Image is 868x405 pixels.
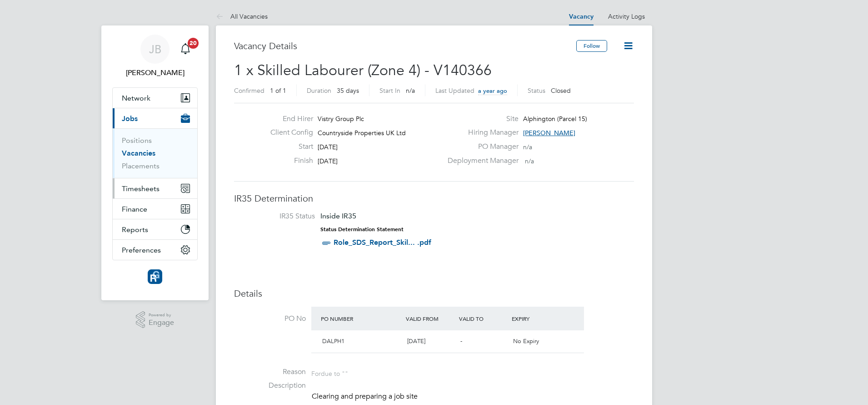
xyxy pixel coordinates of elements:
[322,337,344,345] span: DALPH1
[234,367,306,377] label: Reason
[318,157,338,165] span: [DATE]
[318,129,406,137] span: Countryside Properties UK Ltd
[307,86,331,95] label: Duration
[523,115,587,123] span: Alphington (Parcel 15)
[576,40,607,52] button: Follow
[234,40,576,52] h3: Vacancy Details
[528,86,545,95] label: Status
[122,246,161,254] span: Preferences
[318,115,364,123] span: Vistry Group Plc
[569,13,594,20] a: Vacancy
[234,61,492,79] span: 1 x Skilled Labourer (Zone 4) - V140366
[243,212,315,221] label: IR35 Status
[234,288,634,299] h3: Details
[122,225,148,234] span: Reports
[435,86,474,95] label: Last Updated
[460,337,462,345] span: -
[234,381,306,390] label: Description
[149,319,174,327] span: Engage
[320,226,404,233] strong: Status Determination Statement
[523,143,532,151] span: n/a
[523,129,575,137] span: [PERSON_NAME]
[320,212,356,220] span: Inside IR35
[112,67,198,78] span: Joe Belsten
[312,392,634,404] li: Clearing and preparing a job site
[406,86,415,95] span: n/a
[263,128,313,137] label: Client Config
[216,12,268,20] a: All Vacancies
[136,311,175,329] a: Powered byEngage
[270,86,286,95] span: 1 of 1
[318,143,338,151] span: [DATE]
[442,114,519,124] label: Site
[113,199,197,219] button: Finance
[234,86,264,95] label: Confirmed
[263,156,313,166] label: Finish
[442,128,519,137] label: Hiring Manager
[113,108,197,128] button: Jobs
[263,142,313,152] label: Start
[263,114,313,124] label: End Hirer
[457,310,510,327] div: Valid To
[442,156,519,166] label: Deployment Manager
[112,35,198,78] a: JB[PERSON_NAME]
[122,205,147,213] span: Finance
[337,86,359,95] span: 35 days
[113,128,197,178] div: Jobs
[407,337,425,345] span: [DATE]
[112,269,198,284] a: Go to home page
[188,38,199,49] span: 20
[513,337,539,345] span: No Expiry
[101,25,209,300] nav: Main navigation
[113,88,197,108] button: Network
[509,310,563,327] div: Expiry
[113,240,197,260] button: Preferences
[122,162,160,170] a: Placements
[148,269,162,284] img: resourcinggroup-logo-retina.png
[311,367,348,378] div: For due to ""
[404,310,457,327] div: Valid From
[478,87,507,95] span: a year ago
[379,86,400,95] label: Start In
[122,184,160,193] span: Timesheets
[334,238,431,247] a: Role_SDS_Report_Skil... .pdf
[525,157,534,165] span: n/a
[122,149,155,157] a: Vacancies
[113,219,197,239] button: Reports
[113,178,197,198] button: Timesheets
[608,12,645,20] a: Activity Logs
[149,43,161,55] span: JB
[122,94,150,102] span: Network
[122,114,138,123] span: Jobs
[234,192,634,204] h3: IR35 Determination
[234,314,306,324] label: PO No
[122,136,152,145] a: Positions
[551,86,571,95] span: Closed
[442,142,519,152] label: PO Manager
[149,311,174,319] span: Powered by
[176,35,195,64] a: 20
[319,310,404,327] div: PO Number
